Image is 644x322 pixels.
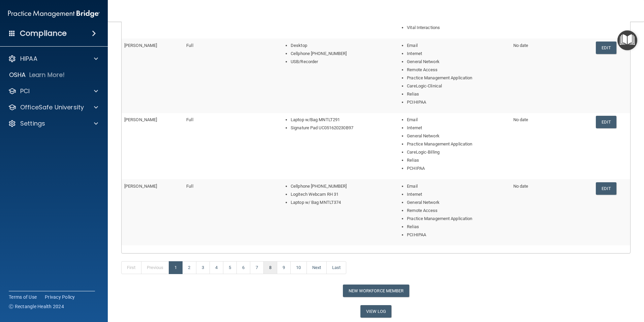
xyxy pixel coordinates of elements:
li: Cellphone [PHONE_NUMBER] [291,50,388,58]
li: PCIHIPAA [407,98,508,106]
a: 7 [250,261,264,274]
a: 2 [182,261,196,274]
li: CareLogic-Clinical [407,82,508,90]
span: Full [186,117,193,122]
li: General Network [407,198,508,207]
a: 10 [290,261,307,274]
li: Remote Access [407,66,508,74]
span: No date [513,43,528,48]
p: PCI [20,87,30,95]
a: OfficeSafe University [8,103,98,111]
li: Email [407,42,508,50]
li: Vital Interactions [407,24,508,32]
a: 6 [236,261,250,274]
a: 8 [263,261,277,274]
p: OfficeSafe University [20,103,84,111]
a: Terms of Use [9,294,37,300]
a: View Log [360,305,392,318]
h4: Compliance [20,29,67,38]
span: No date [513,184,528,189]
li: General Network [407,58,508,66]
a: Settings [8,119,98,128]
li: PCHIPAA [407,164,508,172]
a: Edit [596,116,616,128]
li: Practice Management Application [407,140,508,148]
li: Logitech Webcam RH 31 [291,190,388,198]
a: Last [326,261,346,274]
a: Privacy Policy [45,294,75,300]
iframe: Drift Widget Chat Controller [527,274,636,301]
span: [PERSON_NAME] [124,43,157,48]
span: [PERSON_NAME] [124,184,157,189]
li: Internet [407,124,508,132]
p: OSHA [9,71,26,79]
button: Open Resource Center [617,30,637,50]
a: Edit [596,42,616,54]
li: Practice Management Application [407,74,508,82]
p: HIPAA [20,55,37,63]
li: Internet [407,190,508,198]
img: PMB logo [8,7,100,21]
li: Email [407,182,508,190]
li: General Network [407,132,508,140]
li: Laptop w/Bag MNTLT291 [291,116,388,124]
a: First [121,261,141,274]
a: Edit [596,182,616,195]
li: Email [407,116,508,124]
a: HIPAA [8,55,98,63]
li: Internet [407,50,508,58]
li: Practice Management Application [407,215,508,223]
a: PCI [8,87,98,95]
li: USB/Recorder [291,58,388,66]
p: Settings [20,119,45,128]
button: New Workforce Member [343,285,409,297]
a: 9 [277,261,291,274]
span: Ⓒ Rectangle Health 2024 [9,303,64,310]
a: 4 [210,261,223,274]
li: Relias [407,223,508,231]
span: Full [186,43,193,48]
a: Previous [141,261,169,274]
p: Learn More! [29,71,65,79]
a: 5 [223,261,237,274]
span: Full [186,184,193,189]
li: Signature Pad UC051620230B97 [291,124,388,132]
span: No date [513,117,528,122]
li: Cellphone [PHONE_NUMBER] [291,182,388,190]
li: PCIHIPAA [407,231,508,239]
span: [PERSON_NAME] [124,117,157,122]
li: Relias [407,156,508,164]
a: Next [307,261,327,274]
a: 1 [169,261,183,274]
li: CareLogic-Billing [407,148,508,156]
li: Desktop [291,42,388,50]
li: Laptop w/ Bag MNTLT374 [291,198,388,207]
li: Relias [407,90,508,98]
li: Remote Access [407,207,508,215]
a: 3 [196,261,210,274]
